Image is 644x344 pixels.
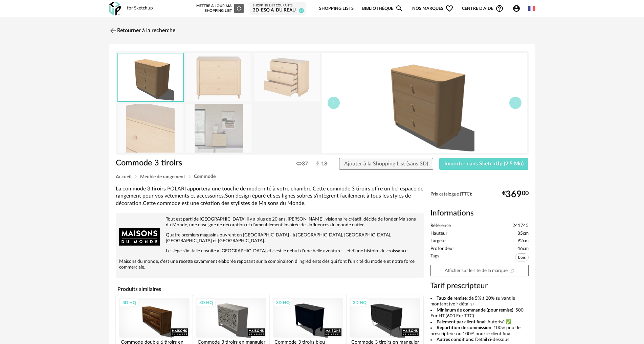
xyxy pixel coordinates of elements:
[253,7,303,14] div: 3D_ESQ A_DU REAU
[437,337,473,342] b: Autres conditions
[273,298,293,307] div: 3D HQ
[528,5,535,12] img: fr
[517,246,529,252] span: 46cm
[430,296,529,307] li: : de 5% à 20% suivant le montant (voir détails)
[119,216,420,228] p: Tout est parti de [GEOGRAPHIC_DATA] il y a plus de 20 ans. [PERSON_NAME], visionnaire créatif, dé...
[430,238,446,244] span: Largeur
[116,284,424,294] h4: Produits similaires
[437,308,513,313] b: Minimum de commande (pour remise)
[236,6,242,10] span: Refresh icon
[412,1,453,17] span: Nos marques
[430,337,529,343] li: : Détail ci-dessous
[119,259,420,270] p: Maisons du monde, c'est une recette savamment élaborée reposant sur la combinaison d'ingrédients ...
[140,175,185,179] span: Meuble de rangement
[517,231,529,237] span: 85cm
[430,191,529,204] div: Prix catalogue (TTC):
[339,158,433,170] button: Ajouter à la Shopping List (sans 3D)
[253,4,303,14] a: Shopping List courante 3D_ESQ A_DU REAU 16
[195,4,244,13] div: Mettre à jour ma Shopping List
[430,253,439,263] span: Tags
[462,4,504,13] span: Centre d'aideHelp Circle Outline icon
[116,185,424,207] div: La commode 3 tiroirs POLARI apportera une touche de modernité à votre chambre.Cette commode 3 tir...
[395,4,403,13] span: Magnify icon
[430,265,529,277] a: Afficher sur le site de la marqueOpen In New icon
[509,268,514,273] span: Open In New icon
[116,175,131,179] span: Accueil
[439,158,529,170] button: Importer dans SketchUp (2,5 Mo)
[296,160,308,167] span: 37
[430,307,529,319] li: : 500 Eur HT (600 Eur TTC)
[118,104,183,152] img: commode-3-tiroirs-1000-5-9-241745_3.jpg
[109,23,175,38] a: Retourner à la recherche
[254,53,320,101] img: commode-3-tiroirs-1000-5-9-241745_2.jpg
[186,104,251,152] img: commode-3-tiroirs-1000-5-9-241745_6.jpg
[445,4,453,13] span: Heart Outline icon
[322,53,527,153] img: thumbnail.png
[119,248,420,254] p: Le siège s'installe ensuite à [GEOGRAPHIC_DATA] et c'est le début d'une belle aventure.... et d'u...
[437,320,485,324] b: Paiement par client final
[512,223,529,229] span: 241745
[517,238,529,244] span: 92cm
[437,296,467,301] b: Taux de remise
[502,192,529,197] div: € 00
[515,253,529,261] span: bois
[430,325,529,337] li: : 100% pour le prescripteur ou 100% pour le client final
[119,298,139,307] div: 3D HQ
[430,319,529,325] li: : Autorisé ✅
[350,298,370,307] div: 3D HQ
[118,53,183,101] img: thumbnail.png
[430,281,529,291] h3: Tarif prescripteur
[116,174,529,179] div: Breadcrumb
[430,208,529,218] h2: Informations
[319,1,354,17] a: Shopping Lists
[314,160,327,168] span: 18
[430,246,454,252] span: Profondeur
[119,232,420,244] p: Quatre premiers magasins ouvrent en [GEOGRAPHIC_DATA] - à [GEOGRAPHIC_DATA], [GEOGRAPHIC_DATA], [...
[127,5,153,12] div: for Sketchup
[444,161,524,166] span: Importer dans SketchUp (2,5 Mo)
[512,4,524,13] span: Account Circle icon
[430,231,447,237] span: Hauteur
[512,4,520,13] span: Account Circle icon
[186,53,251,101] img: commode-3-tiroirs-1000-5-9-241745_1.jpg
[344,161,428,166] span: Ajouter à la Shopping List (sans 3D)
[314,160,321,167] img: Téléchargements
[437,325,491,330] b: Répartition de commission
[362,1,403,17] a: BibliothèqueMagnify icon
[119,216,160,257] img: brand logo
[194,174,216,179] span: Commode
[196,298,216,307] div: 3D HQ
[253,4,303,8] div: Shopping List courante
[430,223,451,229] span: Référence
[299,8,304,13] span: 16
[109,27,117,35] img: svg+xml;base64,PHN2ZyB3aWR0aD0iMjQiIGhlaWdodD0iMjQiIHZpZXdCb3g9IjAgMCAyNCAyNCIgZmlsbD0ibm9uZSIgeG...
[495,4,504,13] span: Help Circle Outline icon
[116,158,284,168] h1: Commode 3 tiroirs
[506,192,522,197] span: 369
[109,2,121,16] img: OXP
